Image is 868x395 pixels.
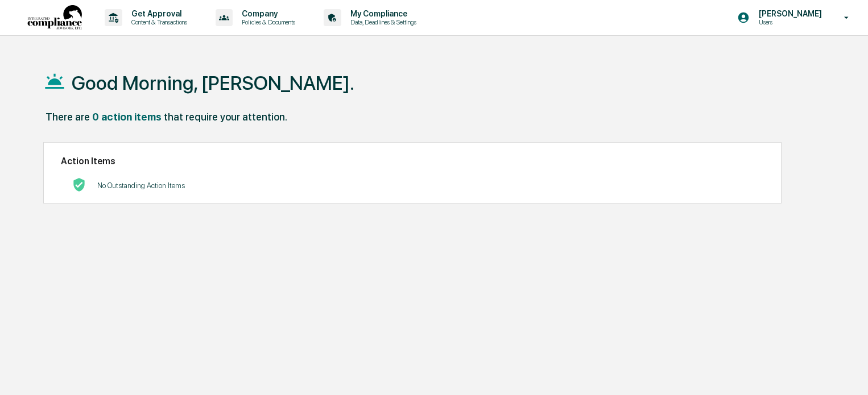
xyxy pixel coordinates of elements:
p: [PERSON_NAME] [750,9,828,18]
p: Policies & Documents [233,18,301,26]
p: No Outstanding Action Items [97,181,185,190]
img: logo [27,5,82,31]
h1: Good Morning, [PERSON_NAME]. [72,72,354,94]
img: No Actions logo [72,178,86,192]
div: that require your attention. [164,111,287,123]
div: There are [46,111,90,123]
h2: Action Items [61,156,764,167]
p: Content & Transactions [122,18,193,26]
div: 0 action items [92,111,162,123]
p: My Compliance [341,9,422,18]
p: Users [750,18,828,26]
p: Data, Deadlines & Settings [341,18,422,26]
p: Get Approval [122,9,193,18]
p: Company [233,9,301,18]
